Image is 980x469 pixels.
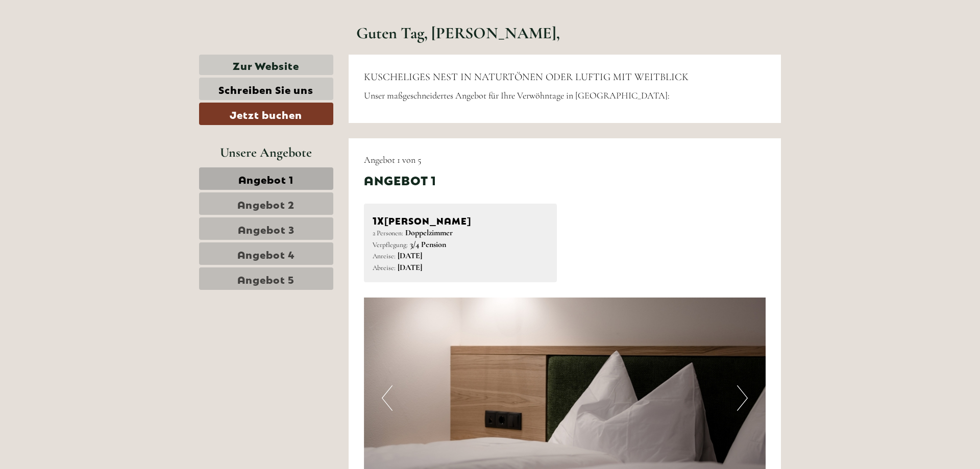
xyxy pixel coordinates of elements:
[398,262,422,273] b: [DATE]
[364,154,421,165] span: Angebot 1 von 5
[356,24,560,42] h1: Guten Tag, [PERSON_NAME],
[364,90,670,101] span: Unser maßgeschneidertes Angebot für Ihre Verwöhntage in [GEOGRAPHIC_DATA]:
[405,228,453,238] b: Doppelzimmer
[238,221,295,236] span: Angebot 3
[398,251,422,261] b: [DATE]
[373,212,549,227] div: [PERSON_NAME]
[237,196,295,211] span: Angebot 2
[373,212,384,227] b: 1x
[373,240,408,249] small: Verpflegung:
[237,246,295,261] span: Angebot 4
[373,252,396,260] small: Anreise:
[237,271,295,286] span: Angebot 5
[199,55,333,76] a: Zur Website
[238,171,293,186] span: Angebot 1
[373,229,403,237] small: 2 Personen:
[737,385,748,411] button: Next
[373,263,396,272] small: Abreise:
[199,143,333,162] div: Unsere Angebote
[364,171,436,188] div: Angebot 1
[199,78,333,100] a: Schreiben Sie uns
[364,71,689,83] span: KUSCHELIGES NEST IN NATURTÖNEN ODER LUFTIG MIT WEITBLICK
[199,103,333,125] a: Jetzt buchen
[410,239,446,250] b: 3/4 Pension
[382,385,393,411] button: Previous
